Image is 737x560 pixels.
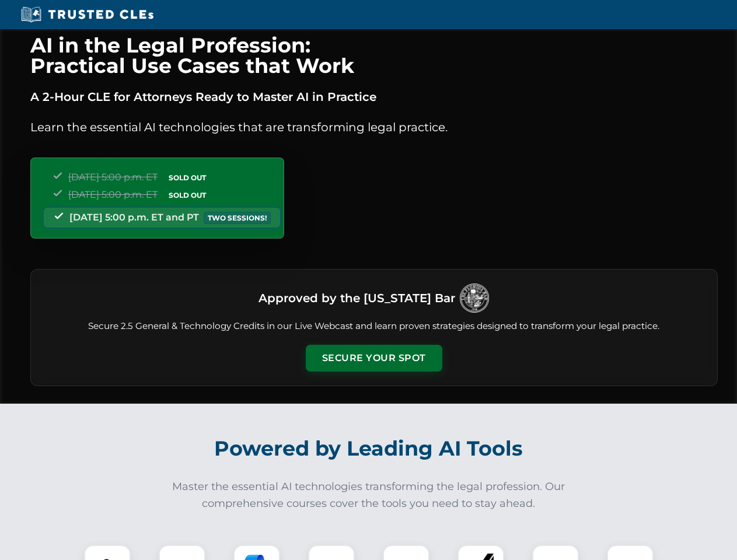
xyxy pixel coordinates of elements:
span: SOLD OUT [165,189,210,201]
span: [DATE] 5:00 p.m. ET [68,189,158,200]
img: Trusted CLEs [18,6,157,23]
p: Master the essential AI technologies transforming the legal profession. Our comprehensive courses... [165,478,573,512]
p: Learn the essential AI technologies that are transforming legal practice. [30,118,718,136]
img: Logo [460,283,489,313]
p: A 2-Hour CLE for Attorneys Ready to Master AI in Practice [30,87,718,106]
h2: Powered by Leading AI Tools [46,428,692,469]
p: Secure 2.5 General & Technology Credits in our Live Webcast and learn proven strategies designed ... [45,320,703,333]
span: [DATE] 5:00 p.m. ET [68,171,158,183]
h1: AI in the Legal Profession: Practical Use Cases that Work [30,35,718,76]
span: SOLD OUT [165,171,210,184]
h3: Approved by the [US_STATE] Bar [259,288,455,309]
button: Secure Your Spot [306,345,442,372]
